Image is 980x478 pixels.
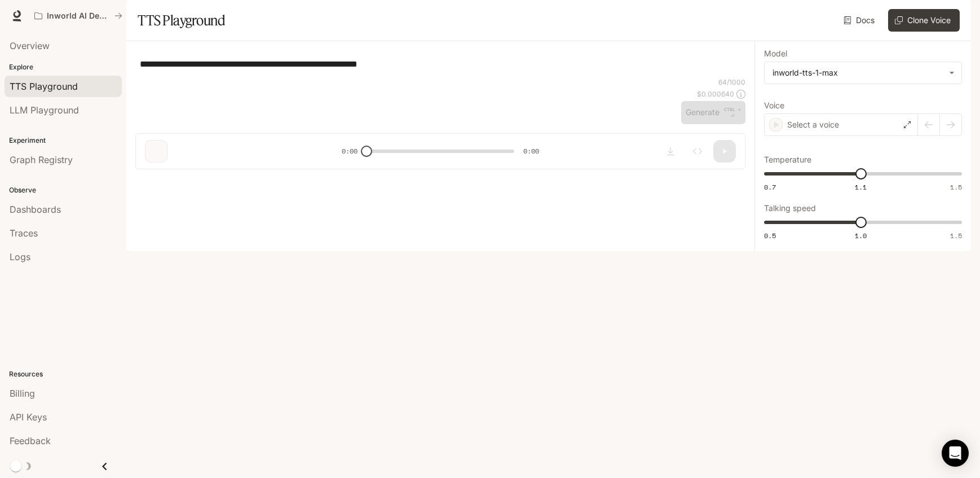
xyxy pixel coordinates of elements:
div: Open Intercom Messenger [942,440,969,467]
p: Talking speed [764,204,816,212]
p: Select a voice [787,119,839,130]
p: $ 0.000640 [697,89,734,99]
span: 1.5 [950,231,962,240]
h1: TTS Playground [138,9,225,32]
span: 1.1 [855,182,867,192]
span: 0.5 [764,231,776,240]
span: 1.0 [855,231,867,240]
span: 0.7 [764,182,776,192]
button: Clone Voice [888,9,960,32]
span: 1.5 [950,182,962,192]
p: Voice [764,102,784,109]
p: Model [764,50,787,58]
div: inworld-tts-1-max [772,67,943,78]
div: inworld-tts-1-max [765,62,961,84]
p: 64 / 1000 [718,77,745,87]
a: Docs [841,9,879,32]
p: Inworld AI Demos [47,11,110,21]
button: All workspaces [29,5,127,27]
p: Temperature [764,156,811,164]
